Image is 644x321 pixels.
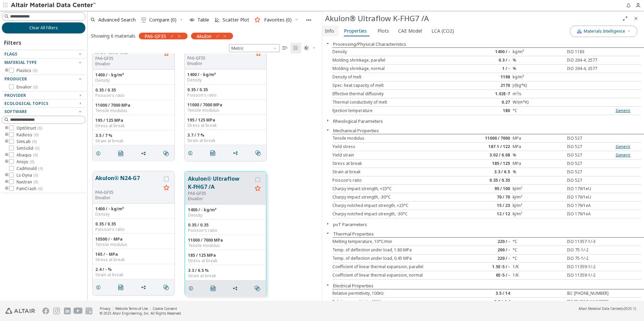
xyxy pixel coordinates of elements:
div: 1/K [513,273,564,278]
div: 1 / - [461,66,513,71]
div: Molding shrinkage, normal [332,66,461,71]
div: Melting temperature, 10°C/min [332,239,461,244]
div: ISO 294-4, 2577 [564,66,616,71]
button: Thermal Properties [333,231,374,237]
div: kg/m³ [513,49,564,55]
span: ( 6 ) [37,125,42,131]
button: Details [93,147,107,160]
span: ( 6 ) [33,84,38,90]
button: pvT Parameters [333,221,367,227]
span: Table [197,17,209,22]
div: °C [513,247,564,253]
button: Close [322,282,333,288]
div: % [513,152,564,158]
div: MPa [513,161,564,166]
div: 11000 / 7000 MPa [95,103,172,108]
button: Favorite [161,183,172,193]
div: 195 / 125 MPa [95,118,172,123]
button: PDF Download [207,146,221,160]
span: Ecological Topics [4,101,48,106]
span: PA6-GF35 [144,33,166,39]
button: Close [631,13,641,24]
div: % [513,169,564,175]
div: 0.35 / 0.35 [187,87,264,93]
div: Thermal conductivity of melt [332,100,461,105]
a: Generic [616,144,631,149]
div: Poisson's ratio [95,227,172,232]
div: ISO 179/1eA [564,203,616,208]
div: 220 / - [461,239,513,244]
div: PA6-GF35 [187,56,253,61]
div: Strain at break [187,138,264,143]
span: ( 6 ) [33,179,38,185]
div: Yield stress [332,144,461,149]
a: Privacy [100,306,110,311]
button: Favorite [161,48,172,59]
div: ISO 179/1eU [564,194,616,200]
div: 0.35 / 0.35 [95,87,172,93]
i: toogle group [4,179,9,185]
div: 1400 / - kg/m³ [188,207,263,213]
div: 1198 [461,74,513,80]
div: Unit System [229,44,280,52]
span: Envalior [17,84,38,90]
i:  [255,150,261,156]
span: Nastran [17,179,38,185]
div: 3.5 / 14 [461,291,513,296]
span: Radioss [17,132,38,138]
div: W/(m*K) [513,100,564,105]
div: kJ/m² [513,194,564,200]
div: Spec. heat capacity of melt [332,83,461,88]
span: PamCrash [17,186,42,191]
div: kg/m³ [513,74,564,80]
div: kJ/m² [513,211,564,217]
span: Abaqus [17,152,38,158]
div: Relative permittivity, 100Hz [332,291,461,296]
div: IEC [PHONE_NUMBER] [564,291,616,296]
div: 1400 / - [461,49,513,55]
div: IEC [PHONE_NUMBER] [564,299,616,305]
div: Density [95,78,172,83]
div: ISO 294-4, 2577 [564,58,616,63]
div: Stress at break [187,123,264,128]
button: Akulon® N24-G7 [95,174,161,190]
i:  [282,45,288,51]
i:  [118,151,124,156]
div: Yield strain [332,152,461,158]
div: 1/K [513,264,564,270]
div: Density [332,49,461,55]
span: ( 6 ) [33,152,38,158]
div: Temp. of deflection under load, 1.80 MPa [332,247,461,253]
p: Envalior [95,61,161,67]
span: Advanced Search [98,17,136,22]
i:  [163,285,169,290]
div: ISO 527 [564,169,616,175]
div: J/(kg*K) [513,83,564,88]
i: toogle group [4,159,9,165]
div: 187.1 / 122 [461,144,513,149]
div: °C [513,239,564,244]
button: Software [2,108,86,116]
div: Density [187,77,264,83]
div: 0.3 / - [461,58,513,63]
div: © 2025 Altair Engineering, Inc. All Rights Reserved. [100,311,182,316]
div: Poisson's ratio [332,178,461,183]
span: SimLab [17,139,37,144]
button: Akulon® Ultraflow K-FHG7 /A [188,175,252,191]
span: ( 6 ) [33,68,37,73]
div: 3.3 / 4.4 [461,299,513,305]
div: MPa [513,136,564,141]
span: Akulon [197,33,212,39]
button: Details [185,146,199,160]
span: SimSolid [17,146,39,151]
div: PA6-GF35 [95,190,161,195]
div: Tensile modulus [332,136,461,141]
div: Strain at break [332,169,461,175]
span: Provider [4,93,26,98]
div: Tensile modulus [95,108,172,113]
span: ( 6 ) [32,139,37,144]
img: Altair Engineering [5,308,35,314]
div: 11000 / 7000 MPa [187,102,264,108]
div: Density [188,213,263,218]
button: Close [322,230,333,236]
